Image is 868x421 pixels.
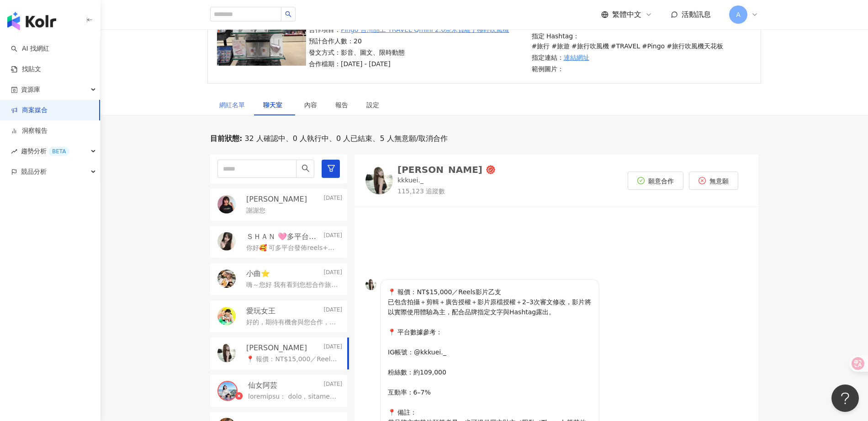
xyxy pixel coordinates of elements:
p: [DATE] [323,269,342,279]
p: [DATE] [323,232,342,242]
p: #旅行 [532,41,550,51]
span: 願意合作 [648,177,674,185]
p: 合作項目： [309,25,509,35]
img: KOL Avatar [365,167,393,194]
p: 謝謝您 [246,206,265,215]
div: 內容 [304,100,317,110]
p: [PERSON_NAME] [246,194,307,204]
a: 連結網址 [564,52,589,62]
div: [PERSON_NAME] [397,165,482,174]
p: 指定連結： [532,52,749,62]
p: 發文方式：影音、圖文、限時動態 [309,47,509,57]
div: BETA [48,147,69,156]
p: 指定 Hashtag： [532,31,749,51]
p: #旅遊 [551,41,570,51]
img: KOL Avatar [217,344,236,362]
span: 無意願 [709,177,729,185]
a: 洞察報告 [11,126,48,135]
span: 活動訊息 [682,10,711,19]
div: 設定 [366,100,379,110]
span: 繁體中文 [612,10,641,20]
p: [DATE] [323,343,342,353]
p: [DATE] [323,306,342,316]
span: check-circle [637,177,645,184]
div: 網紅名單 [219,100,245,110]
span: 32 人確認中、0 人執行中、0 人已結束、5 人無意願/取消合作 [242,134,448,144]
a: 找貼文 [11,65,41,74]
span: A [736,10,741,20]
button: 願意合作 [628,172,683,190]
span: close-circle [699,177,706,184]
img: KOL Avatar [217,270,236,288]
span: 聊天室 [263,102,286,108]
p: 仙女阿芸 [248,380,277,390]
p: #旅行吹風機天花板 [667,41,723,51]
p: ＳＨＡＮ 🩷多平台發佈🩷Youtube /tiktok/小紅書/IG/FB/痞客邦/Dcard [246,232,322,242]
span: 資源庫 [21,79,40,100]
p: 目前狀態 : [210,134,242,144]
p: #旅行吹風機 [572,41,609,51]
span: rise [11,148,17,155]
a: searchAI 找網紅 [11,44,49,53]
p: 預計合作人數：20 [309,36,509,46]
p: kkkuei._ [397,176,423,185]
p: 範例圖片： [532,64,749,74]
img: logo [7,12,56,30]
img: KOL Avatar [217,195,236,213]
span: 競品分析 [21,161,47,182]
iframe: Help Scout Beacon - Open [831,385,859,412]
img: KOL Avatar [217,307,236,325]
img: KOL Avatar [365,279,376,290]
p: [DATE] [323,194,342,204]
p: loremipsu： dolo，sitametc，adipis、elitseddoeius。 tempor IN：utlab://etd.magnaaliq.eni/admi.5082/ VE：... [248,392,339,401]
p: [PERSON_NAME] [246,343,307,353]
div: 報告 [335,100,348,110]
p: 你好🥰 可多平台發佈reels+於dcard、部落格簡單導入影片 Youtube /tiktok/小紅書/IG/FB/痞客邦/Dcard 並會分享至各大多個相關社團 - FB🩷商業模式 [URL... [246,244,339,253]
button: 無意願 [689,172,738,190]
p: 嗨～您好 我有看到您想合作旅行吹風機的商案 [246,281,339,290]
p: 好的，期待有機會與您合作，謝謝！😊 [246,318,339,327]
p: 115,123 追蹤數 [397,187,495,196]
img: Pingo 台灣品工 TRAVEL Qmini 2.0奈米負離子極輕吹風機 [217,16,306,66]
a: 商案媒合 [11,106,48,115]
p: #Pingo [642,41,665,51]
p: 合作檔期：[DATE] - [DATE] [309,59,509,69]
p: 愛玩女王 [246,306,275,316]
p: [DATE] [323,380,342,390]
span: search [285,11,291,17]
span: search [302,164,310,172]
span: 趨勢分析 [21,141,69,161]
p: #TRAVEL [611,41,640,51]
span: filter [327,164,335,172]
a: KOL Avatar[PERSON_NAME]kkkuei._115,123 追蹤數 [365,165,495,196]
p: 小曲⭐️ [246,269,270,279]
a: Pingo 台灣品工 TRAVEL Qmini 2.0奈米負離子極輕吹風機 [341,25,509,35]
img: KOL Avatar [218,382,237,400]
p: 📍 報價：NT$15,000／Reels影片乙支 已包含拍攝＋剪輯＋廣告授權＋影片原檔授權＋2–3次審文修改，影片將以實際使用體驗為主，配合品牌指定文字與Hashtag露出。 📍 平台數據參考：... [246,355,339,364]
img: KOL Avatar [217,232,236,250]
